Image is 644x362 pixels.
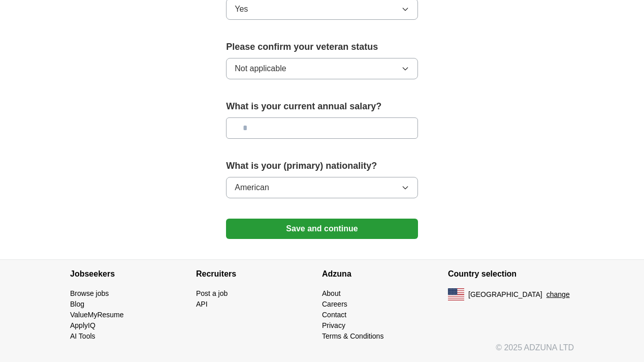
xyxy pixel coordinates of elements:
[448,260,574,288] h4: Country selection
[70,289,109,297] a: Browse jobs
[226,159,418,173] label: What is your (primary) nationality?
[70,311,124,319] a: ValueMyResume
[235,3,248,15] span: Yes
[468,289,542,300] span: [GEOGRAPHIC_DATA]
[70,300,84,308] a: Blog
[322,321,345,329] a: Privacy
[235,63,286,75] span: Not applicable
[226,40,418,54] label: Please confirm your veteran status
[226,58,418,79] button: Not applicable
[546,289,570,300] button: change
[322,332,383,340] a: Terms & Conditions
[322,289,341,297] a: About
[448,288,464,300] img: US flag
[70,332,95,340] a: AI Tools
[70,321,95,329] a: ApplyIQ
[226,219,418,239] button: Save and continue
[226,100,418,113] label: What is your current annual salary?
[235,182,269,194] span: American
[226,177,418,198] button: American
[196,289,228,297] a: Post a job
[322,300,347,308] a: Careers
[322,311,346,319] a: Contact
[62,342,582,362] div: © 2025 ADZUNA LTD
[196,300,208,308] a: API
